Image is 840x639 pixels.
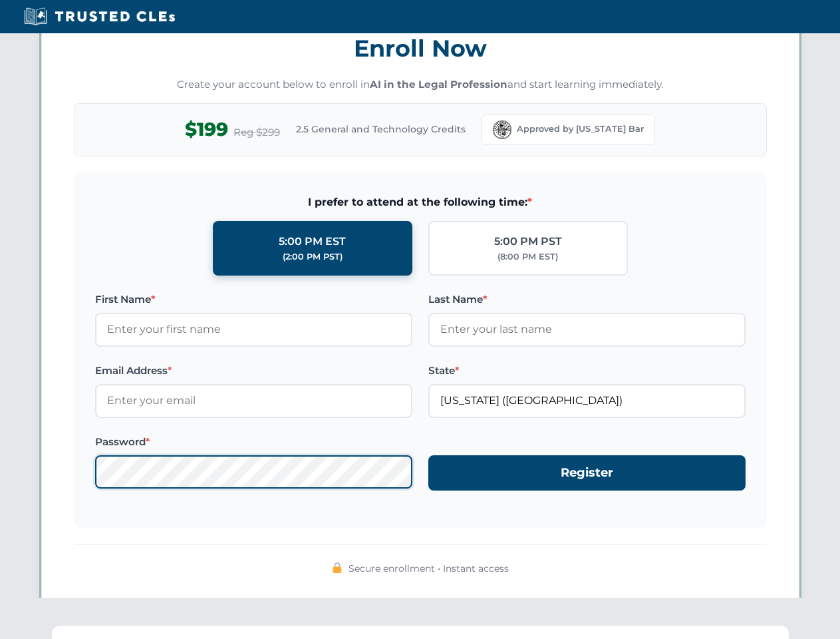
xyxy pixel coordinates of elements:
[370,78,507,91] strong: AI in the Legal Profession
[95,292,412,308] label: First Name
[517,122,644,136] span: Approved by [US_STATE] Bar
[428,292,746,308] label: Last Name
[494,233,562,250] div: 5:00 PM PST
[428,455,746,491] button: Register
[74,27,767,69] h3: Enroll Now
[233,124,280,140] span: Reg $299
[279,233,346,250] div: 5:00 PM EST
[20,7,179,27] img: Trusted CLEs
[428,363,746,379] label: State
[428,313,746,346] input: Enter your last name
[349,561,509,576] span: Secure enrollment • Instant access
[74,77,767,93] p: Create your account below to enroll in and start learning immediately.
[95,363,412,379] label: Email Address
[493,120,511,139] img: Florida Bar
[428,384,746,417] input: Florida (FL)
[95,313,412,346] input: Enter your first name
[95,434,412,450] label: Password
[296,122,466,136] span: 2.5 General and Technology Credits
[95,384,412,417] input: Enter your email
[283,250,343,264] div: (2:00 PM PST)
[497,250,558,264] div: (8:00 PM EST)
[95,194,746,211] span: I prefer to attend at the following time:
[185,114,228,144] span: $199
[332,562,343,573] img: 🔒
